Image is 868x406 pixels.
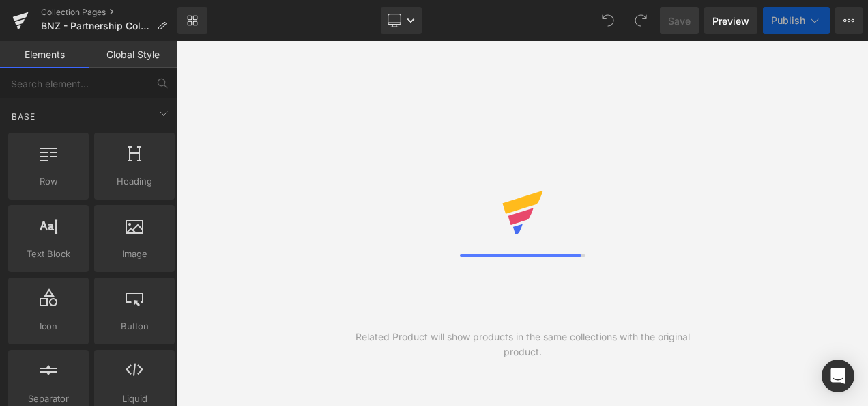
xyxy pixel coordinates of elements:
[712,14,749,28] span: Preview
[12,174,85,189] span: Row
[98,392,171,406] span: Liquid
[668,14,691,28] span: Save
[177,7,207,34] a: New Library
[835,7,863,34] button: More
[98,247,171,261] span: Image
[627,7,654,34] button: Redo
[771,15,805,26] span: Publish
[12,247,85,261] span: Text Block
[98,319,171,334] span: Button
[41,21,151,31] span: BNZ - Partnership Collection Page
[98,174,171,189] span: Heading
[12,319,85,334] span: Icon
[594,7,622,34] button: Undo
[41,7,177,18] a: Collection Pages
[349,329,695,360] div: Related Product will show products in the same collections with the original product.
[12,392,85,406] span: Separator
[763,7,830,34] button: Publish
[822,360,854,392] div: Open Intercom Messenger
[704,7,757,34] a: Preview
[89,41,177,68] a: Global Style
[10,110,37,123] span: Base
